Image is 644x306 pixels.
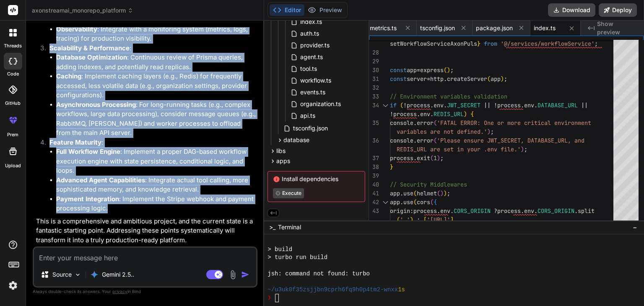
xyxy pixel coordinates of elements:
label: GitHub [5,100,21,107]
span: ' [427,216,430,223]
span: : [417,216,420,223]
span: process [390,154,413,162]
span: . [400,189,403,197]
span: metrics.ts [370,24,397,32]
span: http [430,75,444,83]
span: ) [437,154,440,162]
span: app [491,75,501,83]
strong: Database Optimization [56,53,127,61]
img: attachment [228,270,238,280]
span: api.ts [299,111,316,121]
button: − [631,220,639,234]
span: index.ts [534,24,556,32]
span: ( [434,137,437,144]
span: ; [504,75,507,83]
span: ; [450,66,454,74]
p: Gemini 2.5.. [102,270,134,279]
span: ] [450,216,454,223]
img: Pick Models [74,271,81,278]
span: − [633,223,637,231]
span: 1s [398,286,405,294]
li: : For long-running tasks (e.g., complex workflows, large data processing), consider message queue... [56,100,256,138]
span: setWorkflowServiceAxonPuls [390,40,477,47]
span: ) [521,145,524,153]
span: || [581,101,588,109]
span: . [430,110,434,118]
span: { [434,198,437,206]
span: . [413,154,417,162]
span: ( [413,189,417,197]
div: 38 [369,163,379,171]
span: from [484,40,497,47]
span: ~/u3uk0f35zsjjbn9cprh6fq9h0p4tm2-wnxx [267,286,398,294]
span: jsh: command not found: turbo [267,270,370,278]
span: >_ [269,223,275,231]
span: use [403,198,413,206]
img: icon [241,270,249,279]
li: : Implement caching layers (e.g., Redis) for frequently accessed, less volatile data (e.g., organ... [56,72,256,100]
span: . [413,137,417,144]
span: env [524,101,534,109]
label: code [7,70,19,78]
span: ; [491,128,494,135]
div: 32 [369,83,379,92]
span: ) [440,189,444,197]
span: cors [417,198,430,206]
span: . [430,101,434,109]
span: . [437,207,440,215]
span: database [283,136,309,144]
span: ',' [400,216,410,223]
span: , [454,216,457,223]
span: . [413,119,417,127]
button: Deploy [599,3,637,17]
button: Download [548,3,595,17]
div: 29 [369,57,379,66]
li: : Continuous review of Prisma queries, adding indexes, and potentially read replicas. [56,53,256,72]
strong: Full Workflow Engine [56,148,120,156]
span: error [417,137,434,144]
li: : Integrate with a monitoring system (metrics, logs, tracing) for production visibility. [56,25,256,44]
strong: Caching [56,72,81,80]
span: express [420,66,444,74]
span: . [417,110,420,118]
span: = [427,75,430,83]
span: ! [390,110,393,118]
span: env [434,101,444,109]
span: = [417,66,420,74]
span: exit [417,154,430,162]
span: [URL] [430,216,447,223]
span: env [440,207,450,215]
span: ' [447,216,450,223]
span: : [410,207,413,215]
span: . [534,207,538,215]
span: package.json [476,24,513,32]
span: app [390,198,400,206]
span: env [524,207,534,215]
span: } [390,163,393,171]
span: Install dependencies [273,175,360,183]
span: ( [413,198,417,206]
div: 28 [369,48,379,57]
span: if [390,101,397,109]
div: 42 [369,198,379,207]
span: server [407,75,427,83]
div: 41 [369,189,379,198]
span: auth.ts [299,29,320,39]
span: axonstreamai_monorepo_platform [32,6,133,15]
img: Gemini 2.5 flash [90,270,99,279]
strong: Observability [56,25,97,33]
span: organization.ts [299,99,342,109]
span: process [497,207,521,215]
span: // Environment variables validation [390,93,507,100]
div: 43 [369,207,379,215]
span: provider.ts [299,40,330,50]
span: . [400,198,403,206]
span: . [534,101,538,109]
span: { [470,110,474,118]
span: REDIS_URL are set in your .env file.' [397,145,521,153]
span: ( [430,198,434,206]
button: Editor [270,4,304,16]
span: ) [410,216,413,223]
div: 35 [369,119,379,127]
span: const [390,75,407,83]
